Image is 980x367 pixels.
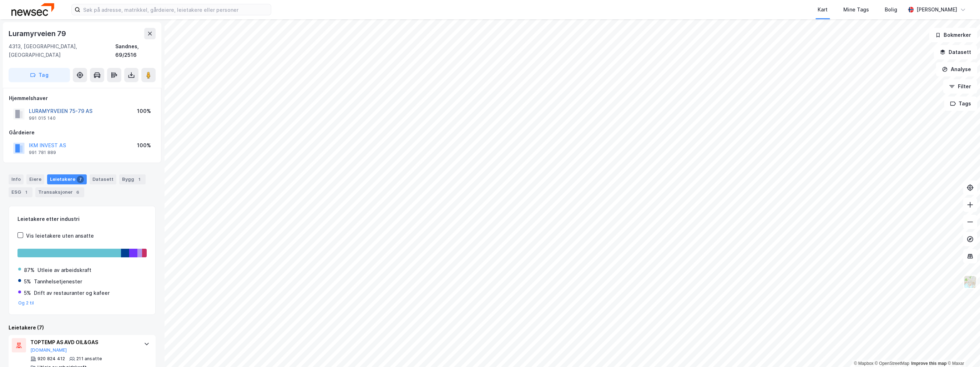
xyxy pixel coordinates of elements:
div: Eiere [26,174,44,184]
button: Filter [943,79,977,94]
button: Bokmerker [929,28,977,42]
button: Datasett [934,45,977,59]
iframe: Chat Widget [944,333,980,367]
button: Tags [944,96,977,111]
div: [PERSON_NAME] [916,5,957,14]
div: 991 781 889 [29,150,56,155]
div: Utleie av arbeidskraft [37,266,91,274]
div: Info [9,174,24,184]
div: Gårdeiere [9,128,155,137]
div: Bygg [119,174,146,184]
div: Kart [818,5,828,14]
div: Vis leietakere uten ansatte [26,232,94,240]
div: Kontrollprogram for chat [944,333,980,367]
div: Leietakere etter industri [17,215,147,223]
div: 7 [77,176,84,183]
div: 6 [74,189,81,196]
a: OpenStreetMap [875,361,909,366]
input: Søk på adresse, matrikkel, gårdeiere, leietakere eller personer [80,4,271,15]
div: 991 015 140 [29,115,56,121]
div: 1 [22,189,30,196]
div: 5% [24,277,31,286]
div: 100% [137,141,151,150]
a: Mapbox [854,361,873,366]
div: Luramyrveien 79 [9,28,67,39]
button: Analyse [936,62,977,76]
div: ESG [9,187,32,197]
a: Improve this map [911,361,946,366]
div: Tannhelsetjenester [34,277,82,286]
div: Sandnes, 69/2516 [115,42,156,59]
div: 87% [24,266,35,274]
div: Drift av restauranter og kafeer [34,289,110,297]
div: 211 ansatte [76,356,102,362]
button: [DOMAIN_NAME] [30,347,67,353]
img: Z [963,275,977,289]
div: TOPTEMP AS AVD OIL&GAS [30,338,137,347]
img: newsec-logo.f6e21ccffca1b3a03d2d.png [11,3,54,16]
div: Datasett [90,174,116,184]
button: Tag [9,68,70,82]
div: Leietakere [47,174,87,184]
div: 4313, [GEOGRAPHIC_DATA], [GEOGRAPHIC_DATA] [9,42,115,59]
div: 1 [136,176,143,183]
div: 100% [137,107,151,115]
div: 920 824 412 [37,356,65,362]
div: Leietakere (7) [9,323,156,332]
div: 5% [24,289,31,297]
div: Bolig [885,5,897,14]
div: Hjemmelshaver [9,94,155,103]
div: Mine Tags [843,5,869,14]
div: Transaksjoner [35,187,84,197]
button: Og 2 til [18,300,34,306]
